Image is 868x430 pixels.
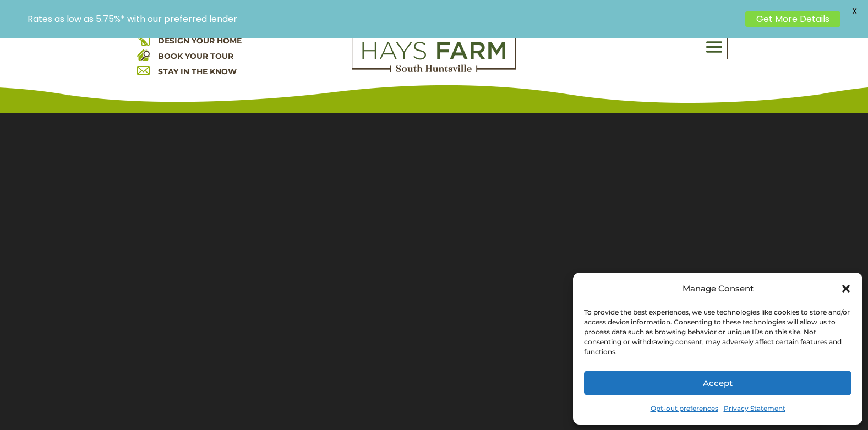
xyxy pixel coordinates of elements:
p: Rates as low as 5.75%* with our preferred lender [28,14,740,24]
div: Manage Consent [683,281,754,296]
div: Close dialog [840,283,851,294]
button: Accept [584,371,851,395]
div: To provide the best experiences, we use technologies like cookies to store and/or access device i... [584,307,850,357]
a: Get More Details [745,11,840,27]
a: STAY IN THE KNOW [158,67,237,76]
a: DESIGN YOUR HOME [158,36,242,46]
img: design your home [137,33,150,46]
span: X [846,3,862,19]
a: hays farm homes huntsville development [352,65,516,75]
img: book your home tour [137,48,150,61]
a: Opt-out preferences [651,401,718,416]
a: Privacy Statement [724,401,785,416]
img: Logo [352,33,516,73]
a: BOOK YOUR TOUR [158,51,233,61]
